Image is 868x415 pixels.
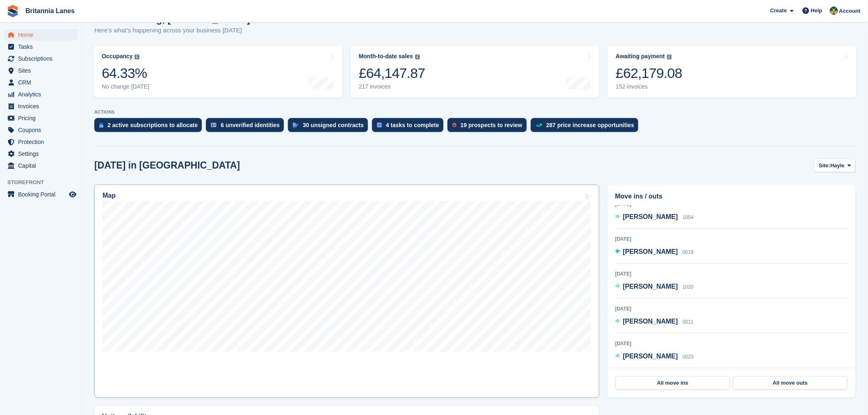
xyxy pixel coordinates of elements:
[359,83,425,90] div: 217 invoices
[18,77,67,88] span: CRM
[4,65,78,76] a: menu
[94,26,250,35] p: Here's what's happening across your business [DATE]
[18,160,67,171] span: Capital
[94,185,599,398] a: Map
[18,65,67,76] span: Sites
[461,122,523,128] div: 19 prospects to review
[4,53,78,64] a: menu
[616,53,665,60] div: Awaiting payment
[293,123,299,128] img: contract_signature_icon-13c848040528278c33f63329250d36e43548de30e8caae1d1a13099fd9432cc5.svg
[18,29,67,41] span: Home
[531,118,643,136] a: 287 price increase opportunities
[103,192,116,199] h2: Map
[616,376,730,390] a: All move ins
[623,353,678,360] span: [PERSON_NAME]
[4,189,78,200] a: menu
[683,354,694,360] span: 0023
[615,351,694,362] a: [PERSON_NAME] 0023
[623,283,678,290] span: [PERSON_NAME]
[94,109,856,115] p: ACTIONS
[94,160,240,171] h2: [DATE] in [GEOGRAPHIC_DATA]
[819,162,830,170] span: Site:
[99,123,103,128] img: active_subscription_to_allocate_icon-d502201f5373d7db506a760aba3b589e785aa758c864c3986d89f69b8ff3...
[770,7,787,15] span: Create
[814,159,856,172] button: Site: Hayle
[831,162,845,170] span: Hayle
[452,123,457,128] img: prospect-51fa495bee0391a8d652442698ab0144808aea92771e9ea1ae160a38d050c398.svg
[830,7,838,15] img: Nathan Kellow
[546,122,635,128] div: 287 price increase opportunities
[288,118,372,136] a: 30 unsigned contracts
[4,41,78,52] a: menu
[615,212,694,223] a: [PERSON_NAME] 1054
[18,53,67,64] span: Subscriptions
[615,340,848,347] div: [DATE]
[623,213,678,220] span: [PERSON_NAME]
[18,148,67,160] span: Settings
[608,46,857,98] a: Awaiting payment £62,179.08 152 invoices
[623,318,678,325] span: [PERSON_NAME]
[4,100,78,112] a: menu
[615,192,848,201] h2: Move ins / outs
[18,189,67,200] span: Booking Portal
[615,305,848,312] div: [DATE]
[616,83,682,90] div: 152 invoices
[4,136,78,148] a: menu
[4,77,78,88] a: menu
[7,5,19,17] img: stora-icon-8386f47178a22dfd0bd8f6a31ec36ba5ce8667c1dd55bd0f319d3a0aa187defe.svg
[102,83,149,90] div: No change [DATE]
[102,53,132,60] div: Occupancy
[4,160,78,171] a: menu
[18,136,67,148] span: Protection
[372,118,448,136] a: 4 tasks to complete
[18,41,67,52] span: Tasks
[733,376,847,390] a: All move outs
[18,89,67,100] span: Analytics
[18,100,67,112] span: Invoices
[683,284,694,290] span: 1020
[377,123,382,128] img: task-75834270c22a3079a89374b754ae025e5fb1db73e45f91037f5363f120a921f8.svg
[4,29,78,41] a: menu
[4,112,78,124] a: menu
[211,123,217,128] img: verify_identity-adf6edd0f0f0b5bbfe63781bf79b02c33cf7c696d77639b501bdc392416b5a36.svg
[448,118,531,136] a: 19 prospects to review
[615,247,694,258] a: [PERSON_NAME] 0019
[839,7,861,15] span: Account
[615,317,694,327] a: [PERSON_NAME] 0011
[811,7,822,15] span: Help
[536,123,542,127] img: price_increase_opportunities-93ffe204e8149a01c8c9dc8f82e8f89637d9d84a8eef4429ea346261dce0b2c0.svg
[22,4,78,18] a: Britannia Lanes
[94,118,206,136] a: 2 active subscriptions to allocate
[4,124,78,136] a: menu
[94,46,343,98] a: Occupancy 64.33% No change [DATE]
[683,249,694,255] span: 0019
[4,148,78,160] a: menu
[683,214,694,220] span: 1054
[303,122,364,128] div: 30 unsigned contracts
[615,270,848,278] div: [DATE]
[221,122,280,128] div: 6 unverified identities
[7,178,82,187] span: Storefront
[667,55,672,59] img: icon-info-grey-7440780725fd019a000dd9b08b2336e03edf1995a4989e88bcd33f0948082b44.svg
[615,235,848,243] div: [DATE]
[683,319,694,325] span: 0011
[359,65,425,82] div: £64,147.87
[102,65,149,82] div: 64.33%
[415,55,420,59] img: icon-info-grey-7440780725fd019a000dd9b08b2336e03edf1995a4989e88bcd33f0948082b44.svg
[18,124,67,136] span: Coupons
[18,112,67,124] span: Pricing
[107,122,198,128] div: 2 active subscriptions to allocate
[616,65,682,82] div: £62,179.08
[623,248,678,255] span: [PERSON_NAME]
[135,55,139,59] img: icon-info-grey-7440780725fd019a000dd9b08b2336e03edf1995a4989e88bcd33f0948082b44.svg
[351,46,600,98] a: Month-to-date sales £64,147.87 217 invoices
[206,118,288,136] a: 6 unverified identities
[68,189,78,199] a: Preview store
[615,282,694,292] a: [PERSON_NAME] 1020
[386,122,439,128] div: 4 tasks to complete
[4,89,78,100] a: menu
[359,53,413,60] div: Month-to-date sales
